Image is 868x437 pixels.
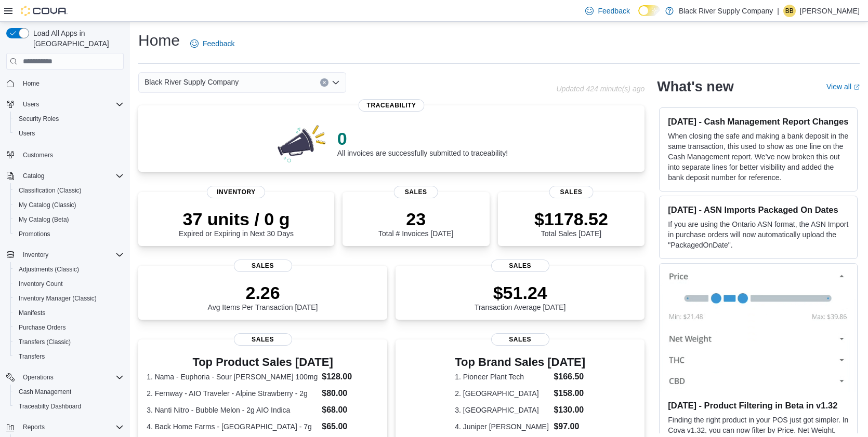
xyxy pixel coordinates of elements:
[207,186,265,198] span: Inventory
[15,400,85,413] a: Traceabilty Dashboard
[2,248,128,262] button: Inventory
[359,99,425,112] span: Traceability
[10,335,128,349] button: Transfers (Classic)
[10,385,128,399] button: Cash Management
[19,170,48,182] button: Catalog
[10,291,128,306] button: Inventory Manager (Classic)
[2,370,128,385] button: Operations
[19,148,124,161] span: Customers
[15,400,124,413] span: Traceabilty Dashboard
[147,356,379,368] h3: Top Product Sales [DATE]
[378,209,453,238] div: Total # Invoices [DATE]
[10,262,128,277] button: Adjustments (Classic)
[668,219,849,250] p: If you are using the Ontario ASN format, the ASN Import in purchase orders will now automatically...
[19,170,124,182] span: Catalog
[15,386,75,398] a: Cash Management
[21,6,68,16] img: Cova
[657,78,733,95] h2: What's new
[19,230,50,238] span: Promotions
[19,77,124,90] span: Home
[15,127,39,140] a: Users
[2,420,128,434] button: Reports
[337,128,508,149] p: 0
[322,404,379,416] dd: $68.00
[491,333,549,346] span: Sales
[10,320,128,335] button: Purchase Orders
[15,213,124,226] span: My Catalog (Beta)
[15,336,75,348] a: Transfers (Classic)
[275,122,329,163] img: 0
[29,28,124,49] span: Load All Apps in [GEOGRAPHIC_DATA]
[783,5,796,17] div: Brandon Blount
[19,77,44,90] a: Home
[147,421,318,432] dt: 4. Back Home Farms - [GEOGRAPHIC_DATA] - 7g
[322,420,379,433] dd: $65.00
[15,184,86,197] a: Classification (Classic)
[19,280,63,288] span: Inventory Count
[378,209,453,229] p: 23
[598,6,629,16] span: Feedback
[638,5,660,16] input: Dark Mode
[15,321,70,334] a: Purchase Orders
[455,372,549,382] dt: 1. Pioneer Plant Tech
[534,209,608,229] p: $1178.52
[15,113,124,125] span: Security Roles
[15,199,81,211] a: My Catalog (Classic)
[455,388,549,399] dt: 2. [GEOGRAPHIC_DATA]
[557,85,645,93] p: Updated 424 minute(s) ago
[23,251,48,259] span: Inventory
[19,115,59,123] span: Security Roles
[208,282,318,311] div: Avg Items Per Transaction [DATE]
[15,263,83,276] a: Adjustments (Classic)
[208,282,318,303] p: 2.26
[15,292,124,305] span: Inventory Manager (Classic)
[15,307,49,319] a: Manifests
[147,372,318,382] dt: 1. Nama - Euphoria - Sour [PERSON_NAME] 100mg
[785,5,794,17] span: BB
[455,421,549,432] dt: 4. Juniper [PERSON_NAME]
[10,183,128,198] button: Classification (Classic)
[2,97,128,112] button: Users
[15,127,124,140] span: Users
[19,323,66,332] span: Purchase Orders
[15,184,124,197] span: Classification (Classic)
[19,402,81,411] span: Traceabilty Dashboard
[19,265,79,274] span: Adjustments (Classic)
[10,277,128,291] button: Inventory Count
[179,209,294,229] p: 37 units / 0 g
[554,404,585,416] dd: $130.00
[23,100,39,108] span: Users
[15,321,124,334] span: Purchase Orders
[179,209,294,238] div: Expired or Expiring in Next 30 Days
[15,263,124,276] span: Adjustments (Classic)
[337,128,508,157] div: All invoices are successfully submitted to traceability!
[322,371,379,383] dd: $128.00
[554,371,585,383] dd: $166.50
[15,307,124,319] span: Manifests
[549,186,594,198] span: Sales
[10,212,128,227] button: My Catalog (Beta)
[2,147,128,162] button: Customers
[10,227,128,241] button: Promotions
[15,278,67,290] a: Inventory Count
[19,98,43,111] button: Users
[19,352,45,361] span: Transfers
[491,260,549,272] span: Sales
[668,131,849,183] p: When closing the safe and making a bank deposit in the same transaction, this used to show as one...
[19,309,45,317] span: Manifests
[15,113,63,125] a: Security Roles
[332,78,340,87] button: Open list of options
[554,387,585,400] dd: $158.00
[203,38,234,49] span: Feedback
[144,76,239,88] span: Black River Supply Company
[19,371,58,384] button: Operations
[19,421,49,433] button: Reports
[15,228,124,240] span: Promotions
[19,249,124,261] span: Inventory
[15,278,124,290] span: Inventory Count
[15,350,124,363] span: Transfers
[15,336,124,348] span: Transfers (Classic)
[19,249,52,261] button: Inventory
[10,112,128,126] button: Security Roles
[322,387,379,400] dd: $80.00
